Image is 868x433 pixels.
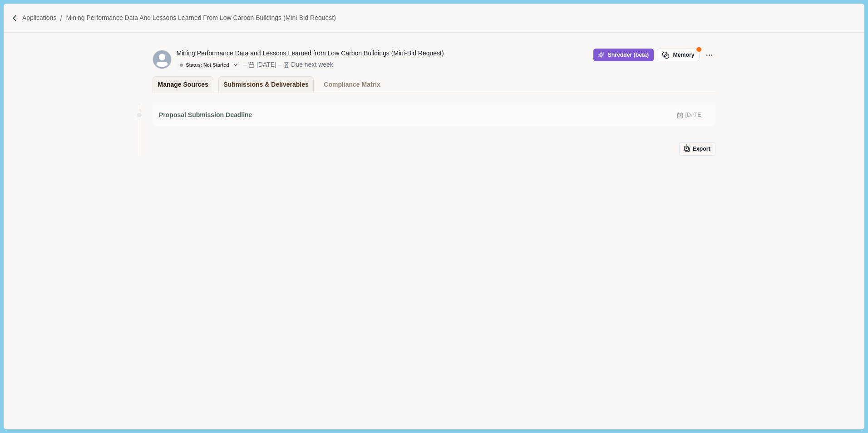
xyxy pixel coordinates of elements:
[703,49,715,61] button: Application Actions
[218,76,314,93] a: Submissions & Deliverables
[319,76,385,93] a: Compliance Matrix
[324,77,380,93] div: Compliance Matrix
[66,13,336,23] a: Mining Performance Data and Lessons Learned from Low Carbon Buildings (Mini-Bid Request)
[11,14,19,22] img: Forward slash icon
[22,13,57,23] a: Applications
[685,111,703,119] span: [DATE]
[159,110,252,120] span: Proposal Submission Deadline
[177,49,444,58] div: Mining Performance Data and Lessons Learned from Low Carbon Buildings (Mini-Bid Request)
[657,49,700,61] button: Memory
[223,77,309,93] div: Submissions & Deliverables
[177,60,242,70] button: Status: Not Started
[593,49,654,61] button: Shredder (beta)
[180,62,229,68] div: Status: Not Started
[291,60,333,69] div: Due next week
[256,60,276,69] div: [DATE]
[56,14,66,22] img: Forward slash icon
[278,60,281,69] div: –
[243,60,247,69] div: –
[679,142,715,156] button: Export
[153,76,213,93] a: Manage Sources
[158,77,208,93] div: Manage Sources
[153,50,171,69] svg: avatar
